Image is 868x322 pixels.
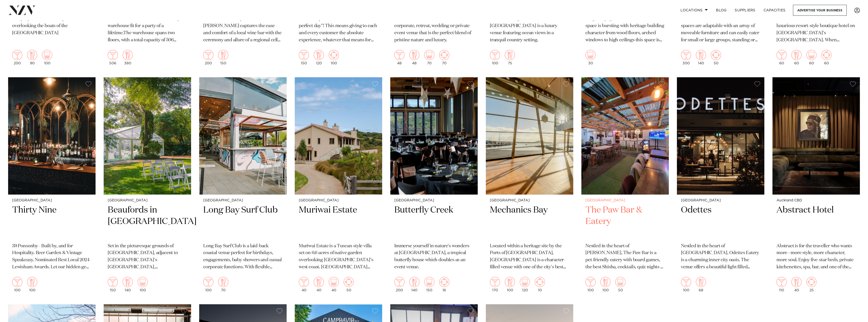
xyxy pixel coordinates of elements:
[681,277,691,287] img: cocktail.png
[696,50,706,60] img: dining.png
[777,199,856,202] small: Auckland CBD
[299,243,378,271] p: Muriwai Estate is a Tuscan-style villa set on 6.6 acres of native garden overlooking [GEOGRAPHIC_...
[314,50,324,60] img: dining.png
[314,50,324,65] div: 120
[108,50,118,60] img: cocktail.png
[585,15,665,44] p: Not just a yoga studio. This beautiful space is bursting with heritage building character from wo...
[329,50,339,60] img: meeting.png
[615,277,625,292] div: 50
[138,277,148,287] img: theatre.png
[123,50,133,60] img: dining.png
[677,77,764,296] a: [GEOGRAPHIC_DATA] Odettes Nestled in the heart of [GEOGRAPHIC_DATA], Odettes Eatery is a charming...
[585,277,596,287] img: cocktail.png
[394,277,404,292] div: 200
[777,50,787,60] img: cocktail.png
[490,50,500,65] div: 100
[585,204,665,239] h2: The Paw Bar & Eatery
[439,50,449,65] div: 70
[394,50,404,60] img: cocktail.png
[104,77,191,296] a: [GEOGRAPHIC_DATA] Beaufords in [GEOGRAPHIC_DATA] Set in the picturesque grounds of [GEOGRAPHIC_DA...
[490,243,569,271] p: Located within a heritage site by the Ports of [GEOGRAPHIC_DATA], [GEOGRAPHIC_DATA] is a characte...
[12,199,91,202] small: [GEOGRAPHIC_DATA]
[791,50,802,60] img: dining.png
[681,204,760,239] h2: Odettes
[108,243,187,271] p: Set in the picturesque grounds of [GEOGRAPHIC_DATA], adjacent to [GEOGRAPHIC_DATA]'s [GEOGRAPHIC_...
[203,277,213,287] img: cocktail.png
[490,277,500,287] img: cocktail.png
[777,204,856,239] h2: Abstract Hotel
[203,277,213,292] div: 100
[123,277,133,292] div: 140
[486,77,573,296] a: [GEOGRAPHIC_DATA] Mechanics Bay Located within a heritage site by the Ports of [GEOGRAPHIC_DATA],...
[218,277,228,292] div: 70
[394,204,474,239] h2: Butterfly Creek
[108,204,187,239] h2: Beaufords in [GEOGRAPHIC_DATA]
[409,50,419,60] img: dining.png
[821,50,832,60] img: meeting.png
[299,15,378,44] p: Our main promise is to deliver ''the perfect day"! This means giving to each and every customer t...
[585,50,596,65] div: 30
[681,15,760,44] p: A modern take on a classic tavern. The spaces are adaptable with an array of moveable furniture a...
[585,199,665,202] small: [GEOGRAPHIC_DATA]
[12,50,22,65] div: 200
[8,77,96,296] a: [GEOGRAPHIC_DATA] Thirty Nine 39 Ponsonby - Built by, and for Hospitality. Beer Garden & Vintage ...
[585,277,596,292] div: 100
[390,77,478,296] a: [GEOGRAPHIC_DATA] Butterfly Creek Immerse yourself in nature's wonders at [GEOGRAPHIC_DATA], a tr...
[791,277,802,287] img: dining.png
[424,50,434,60] img: theatre.png
[42,50,52,60] img: theatre.png
[490,50,500,60] img: cocktail.png
[731,5,759,16] a: SUPPLIERS
[299,277,309,292] div: 40
[12,15,91,37] p: Unique private function space overlooking the boats of the [GEOGRAPHIC_DATA]
[203,199,283,202] small: [GEOGRAPHIC_DATA]
[600,277,611,292] div: 100
[203,50,213,60] img: cocktail.png
[394,15,474,44] p: Cliffside is the ultimate conference, corporate, retreat, wedding or private event venue that is ...
[138,277,148,292] div: 100
[760,5,790,16] a: Capacities
[329,277,339,292] div: 40
[535,277,545,292] div: 10
[505,277,515,292] div: 100
[12,277,22,292] div: 100
[696,277,706,287] img: dining.png
[821,50,832,65] div: 60
[299,50,309,60] img: cocktail.png
[394,277,404,287] img: cocktail.png
[329,277,339,287] img: theatre.png
[203,204,283,239] h2: Long Bay Surf Club
[806,277,817,287] img: meeting.png
[409,277,419,287] img: dining.png
[439,277,449,287] img: meeting.png
[295,77,382,296] a: [GEOGRAPHIC_DATA] Muriwai Estate Muriwai Estate is a Tuscan-style villa set on 6.6 acres of nativ...
[218,50,228,65] div: 150
[424,277,434,287] img: theatre.png
[199,77,287,296] a: [GEOGRAPHIC_DATA] Long Bay Surf Club Long Bay Surf Club is a laid-back coastal venue perfect for ...
[329,50,339,65] div: 100
[791,277,802,292] div: 40
[806,277,817,292] div: 25
[123,50,133,65] div: 380
[123,277,133,287] img: dining.png
[711,50,721,60] img: meeting.png
[600,277,611,287] img: dining.png
[505,277,515,287] img: dining.png
[394,50,404,65] div: 48
[777,15,856,44] p: Welcome to [GEOGRAPHIC_DATA], a luxurious resort-style boutique hotel on [GEOGRAPHIC_DATA]’s [GEO...
[12,277,22,287] img: cocktail.png
[585,50,596,60] img: theatre.png
[793,5,847,16] a: Advertise your business
[218,277,228,287] img: dining.png
[777,277,787,287] img: cocktail.png
[772,77,860,296] a: Auckland CBD Abstract Hotel Abstract is for the traveller who wants more—more style, more charact...
[12,243,91,271] p: 39 Ponsonby - Built by, and for Hospitality. Beer Garden & Vintage Speakeasy. Nominated Best Loca...
[681,50,691,60] img: cocktail.png
[490,15,569,44] p: For discerning events with flair, Tu [GEOGRAPHIC_DATA] is a luxury venue featuring ocean views in...
[27,277,37,287] img: dining.png
[585,243,665,271] p: Nestled in the heart of [PERSON_NAME], The Paw Bar is a pet-friendly eatery with board games, the...
[42,50,52,65] div: 100
[12,50,22,60] img: cocktail.png
[696,50,706,65] div: 140
[27,50,37,60] img: dining.png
